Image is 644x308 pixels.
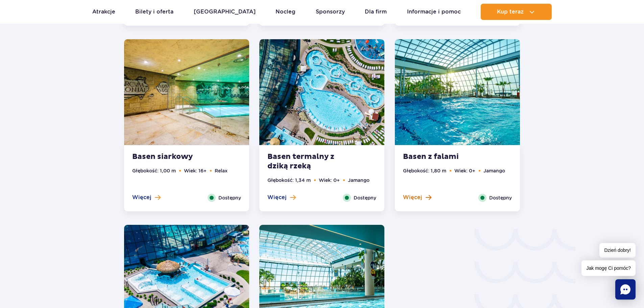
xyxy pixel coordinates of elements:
div: Chat [615,279,636,300]
span: Więcej [267,194,287,201]
a: Sponsorzy [316,4,345,20]
strong: Basen siarkowy [132,152,214,162]
li: Wiek: 16+ [184,167,207,174]
a: Nocleg [276,4,295,20]
button: Kup teraz [481,4,552,20]
span: Kup teraz [497,9,524,15]
span: Więcej [132,194,151,201]
span: Dostępny [354,194,376,202]
li: Głębokość: 1,34 m [267,176,311,184]
button: Więcej [403,194,431,201]
a: Dla firm [365,4,387,20]
span: Dostępny [218,194,241,202]
img: Wave Pool [395,39,520,145]
img: Sulphur pool [124,39,249,145]
li: Wiek: 0+ [319,176,340,184]
a: Informacje i pomoc [407,4,461,20]
li: Głębokość: 1,80 m [403,167,446,174]
strong: Basen z falami [403,152,485,162]
li: Relax [215,167,228,174]
strong: Basen termalny z dziką rzeką [267,152,349,171]
li: Jamango [483,167,505,174]
li: Jamango [348,176,369,184]
a: [GEOGRAPHIC_DATA] [194,4,256,20]
li: Wiek: 0+ [454,167,475,174]
span: Dzień dobry! [599,243,636,258]
img: Thermal pool with crazy river [259,39,384,145]
button: Więcej [267,194,296,201]
a: Atrakcje [92,4,115,20]
span: Więcej [403,194,422,201]
a: Bilety i oferta [135,4,173,20]
li: Głębokość: 1,00 m [132,167,176,174]
span: Jak mogę Ci pomóc? [581,260,636,276]
span: Dostępny [489,194,512,202]
button: Więcej [132,194,161,201]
